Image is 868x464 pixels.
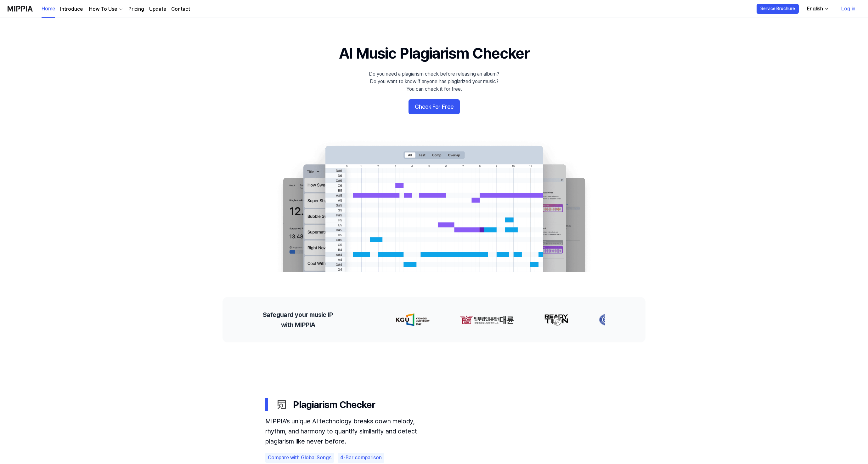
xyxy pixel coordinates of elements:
[757,4,799,14] button: Service Brochure
[265,453,334,463] div: Compare with Global Songs
[88,5,118,13] div: How To Use
[263,310,333,330] h2: Safeguard your music IP with MIPPIA
[409,99,460,114] button: Check For Free
[577,313,600,326] img: partner-logo-5
[265,393,603,416] button: Plagiarism Checker
[88,5,123,13] button: How To Use
[270,140,598,272] img: main Image
[369,70,499,93] div: Do you need a plagiarism check before releasing an album? Do you want to know if anyone has plagi...
[128,5,144,13] a: Pricing
[482,313,502,326] img: partner-logo-3
[338,453,384,463] div: 4-Bar comparison
[343,313,397,326] img: partner-logo-1
[806,5,824,13] div: English
[802,3,833,15] button: English
[532,313,547,326] img: partner-logo-4
[171,5,190,13] a: Contact
[149,5,166,13] a: Update
[339,43,529,64] h1: AI Music Plagiarism Checker
[42,0,55,18] a: Home
[275,398,603,411] div: Plagiarism Checker
[60,5,83,13] a: Introduce
[265,416,435,446] div: MIPPIA’s unique AI technology breaks down melody, rhythm, and harmony to quantify similarity and ...
[428,313,452,326] img: partner-logo-2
